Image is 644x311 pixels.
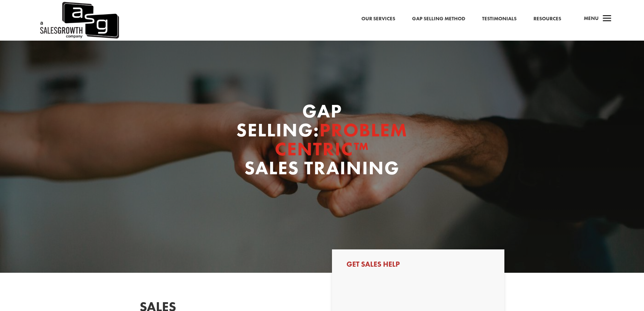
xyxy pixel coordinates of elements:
span: Menu [584,15,599,22]
a: Resources [533,15,561,23]
span: PROBLEM CENTRIC™ [275,118,408,161]
span: a [600,12,614,26]
h1: GAP SELLING: SALES TRAINING [226,102,418,181]
a: Testimonials [482,15,517,23]
a: Gap Selling Method [412,15,465,23]
a: Our Services [361,15,395,23]
h3: Get Sales Help [347,261,490,271]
